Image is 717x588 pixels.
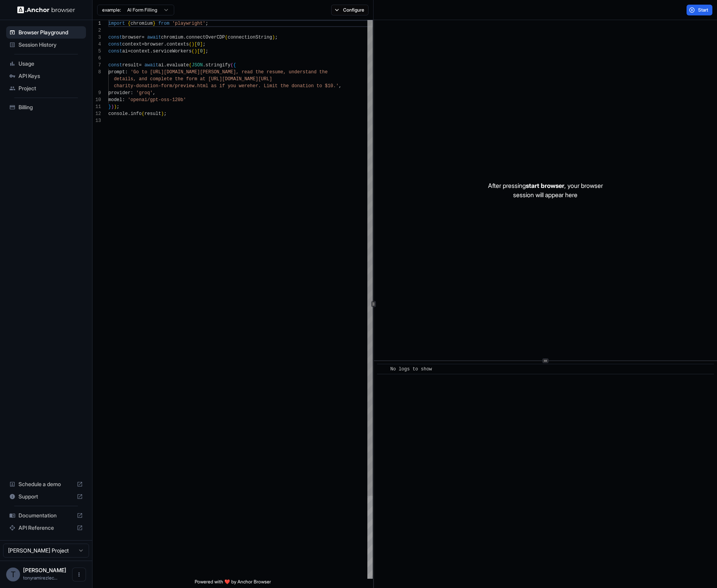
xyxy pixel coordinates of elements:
[205,21,208,26] span: ;
[6,509,86,522] div: Documentation
[93,41,101,48] div: 4
[189,42,192,47] span: (
[108,97,122,103] span: model
[488,181,603,199] p: After pressing , your browser session will appear here
[6,82,86,95] div: Project
[698,7,709,13] span: Start
[141,111,144,117] span: (
[231,63,233,68] span: (
[6,39,86,51] div: Session History
[93,69,101,76] div: 8
[153,49,192,54] span: serviceWorkers
[225,35,228,40] span: (
[153,21,155,26] span: }
[93,117,101,124] div: 13
[172,21,205,26] span: 'playwright'
[19,41,83,49] span: Session History
[192,42,194,47] span: )
[93,90,101,96] div: 9
[6,70,86,82] div: API Keys
[200,42,203,47] span: ]
[195,579,271,588] span: Powered with ❤️ by Anchor Browser
[203,42,205,47] span: ;
[17,6,75,14] img: Anchor Logo
[141,42,144,47] span: =
[222,76,272,82] span: [DOMAIN_NAME][URL]
[19,72,83,80] span: API Keys
[108,42,122,47] span: const
[331,5,369,15] button: Configure
[93,34,101,41] div: 3
[122,97,125,103] span: :
[19,524,74,532] span: API Reference
[136,90,153,96] span: 'groq'
[205,49,208,54] span: ;
[6,26,86,39] div: Browser Playground
[19,29,83,36] span: Browser Playground
[200,49,203,54] span: 0
[6,478,86,490] div: Schedule a demo
[108,35,122,40] span: const
[19,84,83,92] span: Project
[164,42,167,47] span: .
[203,49,205,54] span: ]
[183,35,186,40] span: .
[93,110,101,117] div: 12
[381,365,385,373] span: ​
[228,35,272,40] span: connectionString
[125,69,128,75] span: :
[122,63,139,68] span: result
[145,42,164,47] span: browser
[150,49,153,54] span: .
[205,63,231,68] span: stringify
[93,96,101,103] div: 10
[158,63,164,68] span: ai
[111,104,114,110] span: )
[108,21,125,26] span: import
[19,512,74,519] span: Documentation
[131,49,150,54] span: context
[390,367,432,372] span: No logs to show
[102,7,121,13] span: example:
[161,35,183,40] span: chromium
[131,90,133,96] span: :
[19,493,74,500] span: Support
[23,567,66,573] span: Tony Ramirez
[145,63,158,68] span: await
[167,63,189,68] span: evaluate
[272,35,275,40] span: )
[147,35,161,40] span: await
[197,49,200,54] span: [
[192,63,203,68] span: JSON
[19,480,74,488] span: Schedule a demo
[526,182,564,189] span: start browser
[6,522,86,534] div: API Reference
[128,49,130,54] span: =
[275,35,278,40] span: ;
[19,103,83,111] span: Billing
[153,90,155,96] span: ,
[108,69,125,75] span: prompt
[128,21,130,26] span: {
[108,104,111,110] span: }
[6,101,86,113] div: Billing
[117,104,119,110] span: ;
[167,42,189,47] span: contexts
[108,90,131,96] span: provider
[6,568,20,581] div: T
[164,111,167,117] span: ;
[687,5,712,15] button: Start
[158,21,170,26] span: from
[108,49,122,54] span: const
[128,97,186,103] span: 'openai/gpt-oss-120b'
[139,63,141,68] span: =
[194,42,197,47] span: [
[19,60,83,68] span: Usage
[114,83,250,89] span: charity-donation-form/preview.html as if you were
[93,27,101,34] div: 2
[192,49,194,54] span: (
[122,42,141,47] span: context
[6,57,86,70] div: Usage
[131,111,142,117] span: info
[93,62,101,69] div: 7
